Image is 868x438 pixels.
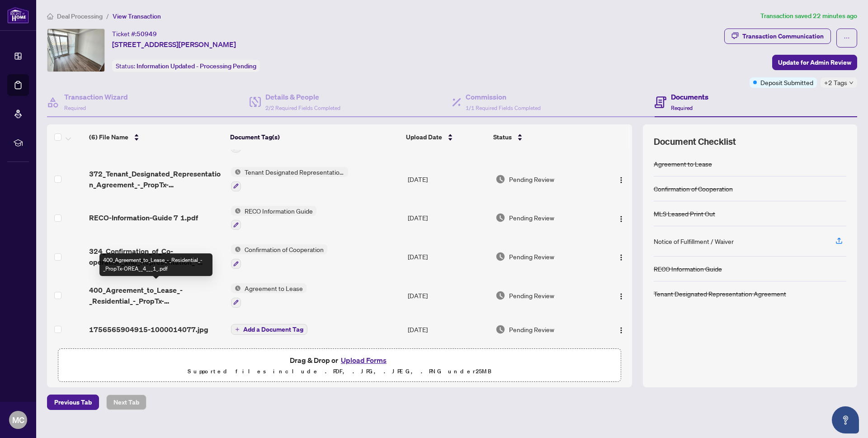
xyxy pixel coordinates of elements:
[112,39,236,50] span: [STREET_ADDRESS][PERSON_NAME]
[654,209,715,219] div: MLS Leased Print Out
[231,324,307,335] button: Add a Document Tag
[112,60,260,72] div: Status:
[235,327,240,332] span: plus
[402,124,490,150] th: Upload Date
[243,326,303,333] span: Add a Document Tag
[654,159,712,169] div: Agreement to Lease
[509,324,554,334] span: Pending Review
[618,254,625,261] img: Logo
[47,29,104,71] img: IMG-N12357604_1.jpg
[406,132,442,142] span: Upload Date
[231,244,327,269] button: Status IconConfirmation of Cooperation
[85,124,226,150] th: (6) File Name
[772,55,857,70] button: Update for Admin Review
[654,264,722,274] div: RECO Information Guide
[671,105,693,111] span: Required
[106,395,146,410] button: Next Tab
[844,35,850,41] span: ellipsis
[495,324,505,334] img: Document Status
[614,322,628,337] button: Logo
[290,354,389,366] span: Drag & Drop or
[490,124,599,150] th: Status
[404,315,492,344] td: [DATE]
[614,210,628,225] button: Logo
[618,176,625,184] img: Logo
[614,172,628,186] button: Logo
[112,29,157,39] div: Ticket #:
[466,91,541,102] h4: Commission
[231,283,241,293] img: Status Icon
[509,252,554,262] span: Pending Review
[742,29,824,43] div: Transaction Communication
[64,105,86,111] span: Required
[493,132,512,142] span: Status
[58,349,621,382] span: Drag & Drop orUpload FormsSupported files include .PDF, .JPG, .JPEG, .PNG under25MB
[99,253,212,276] div: 400_Agreement_to_Lease_-_Residential_-_PropTx-OREA__4___1_.pdf
[137,30,157,38] span: 50949
[724,29,831,44] button: Transaction Communication
[671,91,708,102] h4: Documents
[241,283,307,293] span: Agreement to Lease
[54,395,92,409] span: Previous Tab
[231,167,348,191] button: Status IconTenant Designated Representation Agreement
[614,249,628,264] button: Logo
[495,252,505,262] img: Document Status
[466,105,541,111] span: 1/1 Required Fields Completed
[265,91,340,102] h4: Details & People
[404,199,492,238] td: [DATE]
[495,213,505,223] img: Document Status
[231,167,241,177] img: Status Icon
[241,206,316,216] span: RECO Information Guide
[832,406,859,433] button: Open asap
[654,184,733,194] div: Confirmation of Cooperation
[760,77,813,87] span: Deposit Submitted
[849,81,854,85] span: down
[89,324,208,335] span: 1756565904915-1000014077.jpg
[495,290,505,300] img: Document Status
[47,395,99,410] button: Previous Tab
[654,135,736,148] span: Document Checklist
[509,213,554,223] span: Pending Review
[338,354,389,366] button: Upload Forms
[89,168,223,190] span: 372_Tenant_Designated_Representation_Agreement_-_PropTx-[PERSON_NAME] 3 2.pdf
[654,289,786,299] div: Tenant Designated Representation Agreement
[778,55,851,70] span: Update for Admin Review
[618,293,625,300] img: Logo
[47,13,53,19] span: home
[64,366,615,377] p: Supported files include .PDF, .JPG, .JPEG, .PNG under 25 MB
[226,124,403,150] th: Document Tag(s)
[241,167,348,177] span: Tenant Designated Representation Agreement
[824,77,847,88] span: +2 Tags
[231,206,241,216] img: Status Icon
[509,290,554,300] span: Pending Review
[231,206,316,230] button: Status IconRECO Information Guide
[89,285,223,306] span: 400_Agreement_to_Lease_-_Residential_-_PropTx-OREA__4___1_.pdf
[265,105,340,111] span: 2/2 Required Fields Completed
[241,244,327,254] span: Confirmation of Cooperation
[89,212,198,223] span: RECO-Information-Guide 7 1.pdf
[618,327,625,334] img: Logo
[7,7,29,24] img: logo
[106,11,109,21] li: /
[231,244,241,254] img: Status Icon
[404,276,492,315] td: [DATE]
[64,91,128,102] h4: Transaction Wizard
[113,12,161,20] span: View Transaction
[89,246,223,267] span: 324_Confirmation_of_Co-operation_and_Representation_-_Tenant_Landlord_-_PropTx-OREA__6___1_.pdf
[654,236,734,246] div: Notice of Fulfillment / Waiver
[404,160,492,199] td: [DATE]
[509,174,554,184] span: Pending Review
[404,237,492,276] td: [DATE]
[614,288,628,303] button: Logo
[57,12,103,20] span: Deal Processing
[89,132,128,142] span: (6) File Name
[760,11,857,21] article: Transaction saved 22 minutes ago
[231,283,307,308] button: Status IconAgreement to Lease
[231,324,307,335] button: Add a Document Tag
[618,215,625,223] img: Logo
[137,62,256,70] span: Information Updated - Processing Pending
[495,174,505,184] img: Document Status
[12,414,24,426] span: MC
